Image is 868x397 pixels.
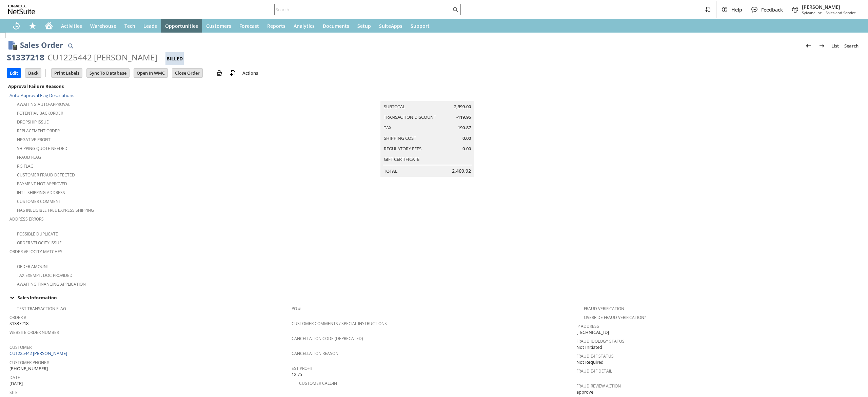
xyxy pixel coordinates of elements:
a: Documents [319,19,353,33]
span: Setup [357,23,371,29]
span: - [823,10,824,15]
span: S1337218 [9,320,28,327]
input: Back [25,69,41,77]
svg: Recent Records [12,22,20,30]
a: Dropship Issue [17,119,49,125]
div: Shortcuts [24,19,41,33]
span: Feedback [761,6,783,13]
a: Total [384,168,397,174]
span: Help [731,6,742,13]
span: 0.00 [462,135,471,141]
span: Warehouse [90,23,116,29]
a: Recent Records [8,19,24,33]
a: Cancellation Reason [292,351,338,356]
span: Not Required [576,359,604,365]
img: Quick Find [66,42,75,50]
a: Fraud Verification [584,306,624,311]
a: Order # [9,315,26,320]
a: Transaction Discount [384,114,436,120]
a: Est Profit [292,365,313,371]
a: Date [9,375,20,380]
a: RIS flag [17,163,34,169]
div: Billed [165,52,184,65]
a: Support [407,19,434,33]
input: Sync To Database [87,69,129,77]
span: Opportunities [165,23,198,29]
span: Leads [143,23,157,29]
a: Payment not approved [17,181,67,187]
a: Negative Profit [17,137,51,143]
a: Fraud Review Action [576,383,621,389]
a: Possible Duplicate [17,231,58,237]
a: Has Ineligible Free Express Shipping [17,207,94,213]
span: [PHONE_NUMBER] [9,365,48,372]
a: Customers [202,19,235,33]
svg: Home [45,22,53,30]
a: Shipping Quote Needed [17,146,67,151]
span: -119.95 [456,114,471,120]
a: Fraud E4F Status [576,353,614,359]
img: Previous [804,42,812,50]
a: Auto-Approval Flag Descriptions [9,92,74,98]
a: Leads [139,19,161,33]
a: Subtotal [384,103,405,110]
a: Tech [120,19,139,33]
a: Customer Call-in [299,380,337,386]
div: CU1225442 [PERSON_NAME] [47,52,157,63]
a: Activities [57,19,86,33]
span: SuiteApps [379,23,402,29]
a: Actions [240,70,261,76]
a: Warehouse [86,19,120,33]
a: Address Errors [9,216,44,222]
a: Customer Comments / Special Instructions [292,321,387,326]
span: Sales and Service [826,10,856,15]
a: Regulatory Fees [384,146,421,152]
td: Sales Information [7,293,861,302]
caption: Summary [380,90,474,101]
a: List [829,40,842,51]
a: Order Amount [17,264,49,269]
span: Reports [267,23,285,29]
a: Tax [384,125,392,131]
a: PO # [292,306,301,311]
a: IP Address [576,323,599,329]
img: print.svg [215,69,223,77]
a: Website Order Number [9,329,59,335]
div: Approval Failure Reasons [7,82,289,91]
svg: logo [8,5,35,14]
a: Site [9,390,18,395]
div: Sales Information [7,293,859,302]
span: 190.87 [458,125,471,131]
a: Potential Backorder [17,110,63,116]
a: Analytics [290,19,319,33]
a: Reports [263,19,290,33]
img: Next [818,42,826,50]
span: Documents [323,23,349,29]
span: approve [576,389,593,395]
a: Test Transaction Flag [17,306,66,311]
a: Order Velocity Matches [9,249,62,254]
span: 2,469.92 [452,168,471,174]
a: Intl. Shipping Address [17,190,65,195]
span: Activities [61,23,82,29]
input: Edit [7,69,21,77]
span: Tech [124,23,135,29]
a: Fraud E4F Detail [576,368,612,374]
a: Fraud Flag [17,154,41,160]
svg: Shortcuts [28,22,37,30]
span: [DATE] [9,380,23,387]
div: S1337218 [7,52,44,63]
span: [TECHNICAL_ID] [576,329,609,336]
span: Support [411,23,430,29]
span: Forecast [239,23,259,29]
span: [PERSON_NAME] [802,4,856,10]
a: Opportunities [161,19,202,33]
input: Print Labels [52,69,82,77]
input: Open In WMC [134,69,167,77]
input: Close Order [172,69,202,77]
a: Customer Comment [17,198,61,204]
span: Not Initiated [576,344,602,351]
svg: Search [451,5,459,14]
a: Search [842,40,861,51]
a: Order Velocity Issue [17,240,62,246]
